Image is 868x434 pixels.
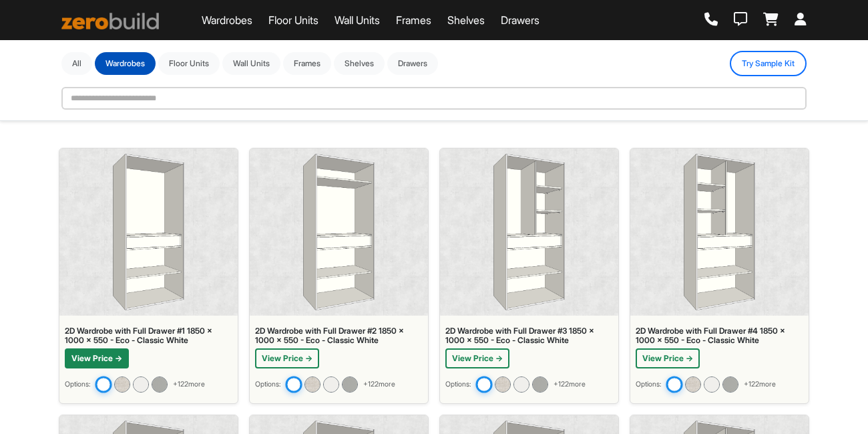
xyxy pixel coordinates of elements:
[255,379,280,390] small: Options:
[795,13,807,27] a: Login
[323,376,339,393] img: 2D Wardrobe with Full Drawer #2 1850 x 1000 x 550 - Architect - Ivory White
[445,379,471,390] small: Options:
[493,154,564,310] img: 2D Wardrobe with Full Drawer #3 1850 x 1000 x 550 - Eco - Classic White
[303,154,374,310] img: 2D Wardrobe with Full Drawer #2 1850 x 1000 x 550 - Eco - Classic White
[501,12,539,28] a: Drawers
[513,376,529,393] img: 2D Wardrobe with Full Drawer #3 1850 x 1000 x 550 - Architect - Ivory White
[532,376,548,393] img: 2D Wardrobe with Full Drawer #3 1850 x 1000 x 550 - Architect - Graphite
[335,12,380,28] a: Wall Units
[202,12,252,28] a: Wardrobes
[730,51,807,76] button: Try Sample Kit
[685,376,701,393] img: 2D Wardrobe with Full Drawer #4 1850 x 1000 x 550 - Prime - Linen
[684,154,754,310] img: 2D Wardrobe with Full Drawer #4 1850 x 1000 x 550 - Eco - Classic White
[630,148,809,404] a: 2D Wardrobe with Full Drawer #4 1850 x 1000 x 550 - Eco - Classic White2D Wardrobe with Full Draw...
[445,326,613,346] div: 2D Wardrobe with Full Drawer #3 1850 x 1000 x 550 - Eco - Classic White
[363,379,395,390] span: + 122 more
[65,379,90,390] small: Options:
[704,376,720,393] img: 2D Wardrobe with Full Drawer #4 1850 x 1000 x 550 - Architect - Ivory White
[722,376,738,393] img: 2D Wardrobe with Full Drawer #4 1850 x 1000 x 550 - Architect - Graphite
[65,326,232,346] div: 2D Wardrobe with Full Drawer #1 1850 x 1000 x 550 - Eco - Classic White
[283,52,331,75] button: Frames
[59,148,238,404] a: 2D Wardrobe with Full Drawer #1 1850 x 1000 x 550 - Eco - Classic White2D Wardrobe with Full Draw...
[65,348,129,368] button: View Price →
[255,348,319,368] button: View Price →
[61,52,92,75] button: All
[268,12,318,28] a: Floor Units
[439,148,619,404] a: 2D Wardrobe with Full Drawer #3 1850 x 1000 x 550 - Eco - Classic White2D Wardrobe with Full Draw...
[95,52,156,75] button: Wardrobes
[554,379,586,390] span: + 122 more
[342,376,358,393] img: 2D Wardrobe with Full Drawer #2 1850 x 1000 x 550 - Architect - Graphite
[447,12,485,28] a: Shelves
[222,52,280,75] button: Wall Units
[636,326,803,346] div: 2D Wardrobe with Full Drawer #4 1850 x 1000 x 550 - Eco - Classic White
[249,148,429,404] a: 2D Wardrobe with Full Drawer #2 1850 x 1000 x 550 - Eco - Classic White2D Wardrobe with Full Draw...
[666,376,682,393] img: 2D Wardrobe with Full Drawer #4 1850 x 1000 x 550 - Eco - Classic White
[255,326,423,346] div: 2D Wardrobe with Full Drawer #2 1850 x 1000 x 550 - Eco - Classic White
[95,376,112,393] img: 2D Wardrobe with Full Drawer #1 1850 x 1000 x 550 - Eco - Classic White
[114,376,130,393] img: 2D Wardrobe with Full Drawer #1 1850 x 1000 x 550 - Prime - Linen
[285,376,302,393] img: 2D Wardrobe with Full Drawer #2 1850 x 1000 x 550 - Eco - Classic White
[387,52,438,75] button: Drawers
[396,12,431,28] a: Frames
[495,376,511,393] img: 2D Wardrobe with Full Drawer #3 1850 x 1000 x 550 - Prime - Linen
[152,376,168,393] img: 2D Wardrobe with Full Drawer #1 1850 x 1000 x 550 - Architect - Graphite
[133,376,149,393] img: 2D Wardrobe with Full Drawer #1 1850 x 1000 x 550 - Architect - Ivory White
[158,52,220,75] button: Floor Units
[445,348,509,368] button: View Price →
[744,379,776,390] span: + 122 more
[61,13,159,29] img: ZeroBuild logo
[304,376,320,393] img: 2D Wardrobe with Full Drawer #2 1850 x 1000 x 550 - Prime - Linen
[636,348,700,368] button: View Price →
[173,379,205,390] span: + 122 more
[334,52,385,75] button: Shelves
[636,379,661,390] small: Options:
[475,376,492,393] img: 2D Wardrobe with Full Drawer #3 1850 x 1000 x 550 - Eco - Classic White
[113,154,184,310] img: 2D Wardrobe with Full Drawer #1 1850 x 1000 x 550 - Eco - Classic White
